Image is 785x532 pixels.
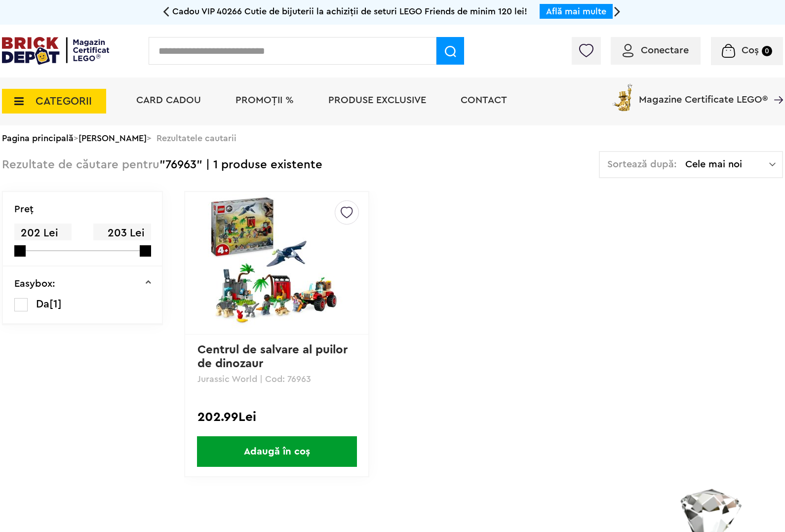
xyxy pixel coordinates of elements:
p: Preţ [14,204,34,214]
span: 203 Lei [93,224,151,243]
span: CATEGORII [36,96,92,107]
span: Magazine Certificate LEGO® [639,82,768,105]
span: Sortează după: [607,159,677,169]
a: [PERSON_NAME] [78,134,147,143]
span: [1] [49,299,62,309]
div: 202.99Lei [197,411,356,423]
a: Adaugă în coș [185,436,368,467]
a: PROMOȚII % [235,95,294,105]
span: Da [36,299,49,309]
span: Conectare [641,45,689,55]
span: Adaugă în coș [197,436,357,467]
img: Centrul de salvare al puilor de dinozaur [208,194,346,332]
span: Rezultate de căutare pentru [2,159,159,171]
span: Coș [742,45,759,55]
a: Contact [461,95,507,105]
a: Află mai multe [546,7,606,16]
p: Easybox: [14,279,55,289]
p: Jurassic World | Cod: 76963 [197,375,356,383]
small: 0 [762,46,772,56]
a: Pagina principală [2,134,74,143]
div: "76963" | 1 produse existente [2,151,322,179]
span: Cadou VIP 40266 Cutie de bijuterii la achiziții de seturi LEGO Friends de minim 120 lei! [172,7,527,16]
span: 202 Lei [14,224,72,243]
a: Card Cadou [136,95,201,105]
div: > > Rezultatele cautarii [2,125,783,151]
span: Cele mai noi [685,159,769,169]
a: Centrul de salvare al puilor de dinozaur [197,344,351,370]
a: Conectare [623,45,689,55]
a: Produse exclusive [328,95,426,105]
a: Magazine Certificate LEGO® [768,82,783,92]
